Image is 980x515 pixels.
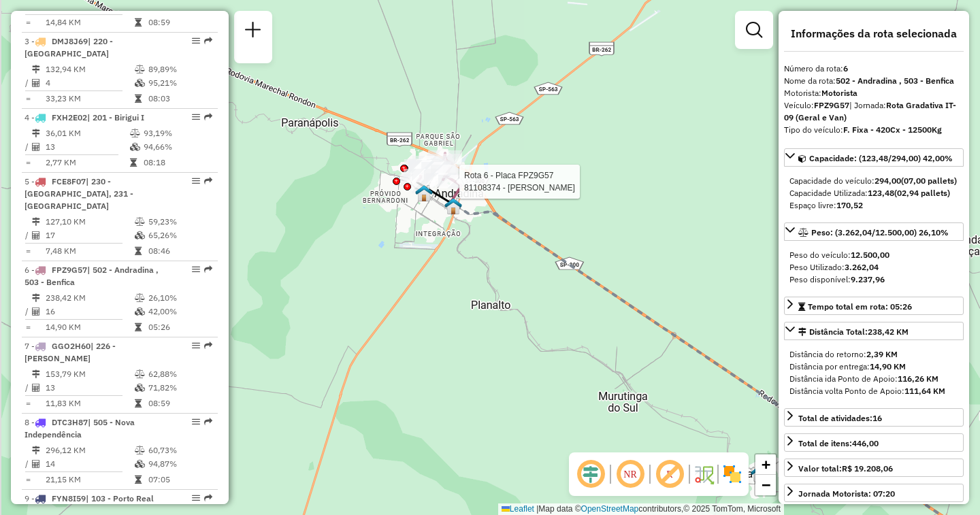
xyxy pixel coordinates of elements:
[32,384,40,392] i: Total de Atividades
[135,384,145,392] i: % de utilização da cubagem
[852,438,879,448] strong: 446,00
[789,250,889,260] span: Peso do veículo:
[693,463,715,485] img: Fluxo de ruas
[842,463,893,474] strong: R$ 19.208,06
[498,503,784,515] div: Map data © contributors,© 2025 TomTom, Microsoft
[415,184,433,202] img: ANDRADINA
[32,143,40,151] i: Total de Atividades
[614,458,647,491] span: Ocultar NR
[148,320,212,334] td: 05:26
[836,76,954,86] strong: 502 - Andradina , 503 - Benfica
[755,475,776,495] a: Zoom out
[24,244,31,258] td: =
[45,291,134,305] td: 238,42 KM
[130,159,137,167] i: Tempo total em rota
[784,484,964,502] a: Jornada Motorista: 07:20
[45,215,134,229] td: 127,10 KM
[870,361,906,371] strong: 14,90 KM
[24,229,31,242] td: /
[52,265,87,275] span: FPZ9G57
[836,200,863,210] strong: 170,52
[789,385,958,397] div: Distância volta Ponto de Apoio:
[784,408,964,427] a: Total de atividades:16
[204,265,212,273] em: Rota exportada
[581,504,639,514] a: OpenStreetMap
[192,37,200,45] em: Opções
[866,349,898,359] strong: 2,39 KM
[502,504,534,514] a: Leaflet
[148,305,212,318] td: 42,00%
[32,218,40,226] i: Distância Total
[143,140,212,154] td: 94,66%
[148,367,212,381] td: 62,88%
[784,343,964,403] div: Distância Total:238,42 KM
[811,227,949,237] span: Peso: (3.262,04/12.500,00) 26,10%
[148,457,212,471] td: 94,87%
[135,218,145,226] i: % de utilização do peso
[45,367,134,381] td: 153,79 KM
[135,323,142,331] i: Tempo total em rota
[148,381,212,395] td: 71,82%
[798,488,895,500] div: Jornada Motorista: 07:20
[24,16,31,29] td: =
[24,176,133,211] span: | 230 - [GEOGRAPHIC_DATA], 231 - [GEOGRAPHIC_DATA]
[204,177,212,185] em: Rota exportada
[798,463,893,475] div: Valor total:
[24,36,113,59] span: | 220 - [GEOGRAPHIC_DATA]
[148,76,212,90] td: 95,21%
[45,381,134,395] td: 13
[135,476,142,484] i: Tempo total em rota
[52,417,88,427] span: DTC3H87
[24,305,31,318] td: /
[784,87,964,99] div: Motorista:
[843,124,942,135] strong: F. Fixa - 420Cx - 12500Kg
[24,92,31,105] td: =
[784,63,964,75] div: Número da rota:
[135,294,145,302] i: % de utilização do peso
[789,373,958,385] div: Distância ida Ponto de Apoio:
[789,273,958,286] div: Peso disponível:
[204,494,212,502] em: Rota exportada
[87,112,144,122] span: | 201 - Birigui I
[148,229,212,242] td: 65,26%
[784,148,964,167] a: Capacidade: (123,48/294,00) 42,00%
[24,265,159,287] span: 6 -
[24,265,159,287] span: | 502 - Andradina , 503 - Benfica
[32,79,40,87] i: Total de Atividades
[872,413,882,423] strong: 16
[653,458,686,491] span: Exibir rótulo
[130,143,140,151] i: % de utilização da cubagem
[809,153,953,163] span: Capacidade: (123,48/294,00) 42,00%
[875,176,901,186] strong: 294,00
[24,140,31,154] td: /
[32,294,40,302] i: Distância Total
[45,156,129,169] td: 2,77 KM
[784,459,964,477] a: Valor total:R$ 19.208,06
[130,129,140,137] i: % de utilização do peso
[32,370,40,378] i: Distância Total
[784,27,964,40] h4: Informações da rota selecionada
[24,473,31,486] td: =
[784,169,964,217] div: Capacidade: (123,48/294,00) 42,00%
[45,76,134,90] td: 4
[135,95,142,103] i: Tempo total em rota
[45,473,134,486] td: 21,15 KM
[798,413,882,423] span: Total de atividades:
[204,37,212,45] em: Rota exportada
[148,92,212,105] td: 08:03
[789,199,958,212] div: Espaço livre:
[45,140,129,154] td: 13
[798,437,879,450] div: Total de itens:
[24,156,31,169] td: =
[192,113,200,121] em: Opções
[135,65,145,73] i: % de utilização do peso
[24,36,113,59] span: 3 -
[45,92,134,105] td: 33,23 KM
[755,454,776,475] a: Zoom in
[135,370,145,378] i: % de utilização do peso
[24,341,116,363] span: | 226 - [PERSON_NAME]
[192,342,200,350] em: Opções
[135,79,145,87] i: % de utilização da cubagem
[24,112,144,122] span: 4 -
[901,176,957,186] strong: (07,00 pallets)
